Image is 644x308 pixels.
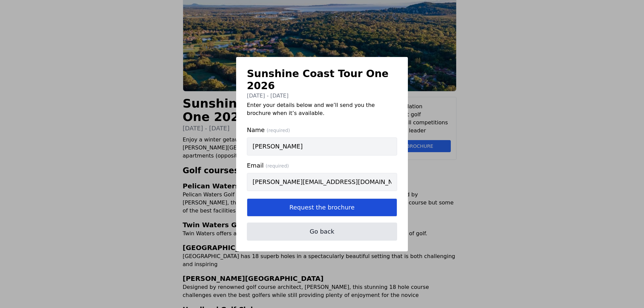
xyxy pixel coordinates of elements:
[247,125,397,135] span: Name
[247,101,397,117] p: Enter your details below and we’ll send you the brochure when it’s available.
[247,68,397,92] h2: Sunshine Coast Tour One 2026
[267,128,290,133] span: (required)
[247,198,397,217] button: Request the brochure
[247,161,397,170] span: Email
[247,173,397,191] input: Email (required)
[247,223,397,241] button: Go back
[266,163,289,169] span: (required)
[247,92,397,100] div: [DATE] - [DATE]
[247,137,397,156] input: Name (required)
